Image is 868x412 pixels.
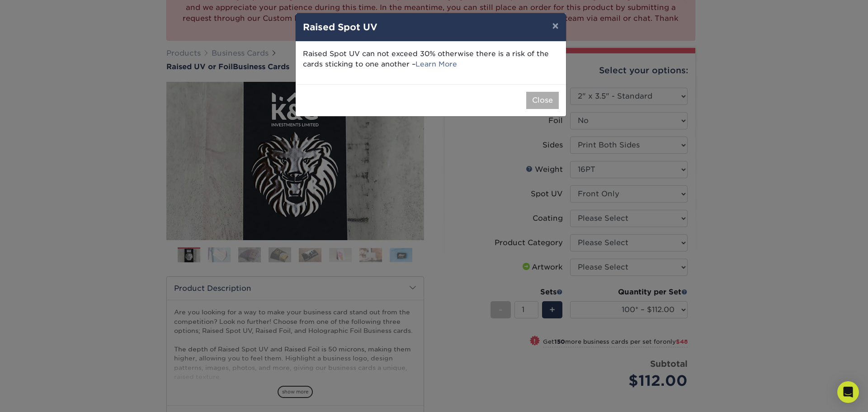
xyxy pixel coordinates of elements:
a: Learn More [415,60,457,68]
p: Raised Spot UV can not exceed 30% otherwise there is a risk of the cards sticking to one another – [303,49,559,70]
button: Close [526,92,559,109]
h4: Raised Spot UV [303,20,559,34]
button: × [545,13,566,38]
div: Open Intercom Messenger [837,381,859,403]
